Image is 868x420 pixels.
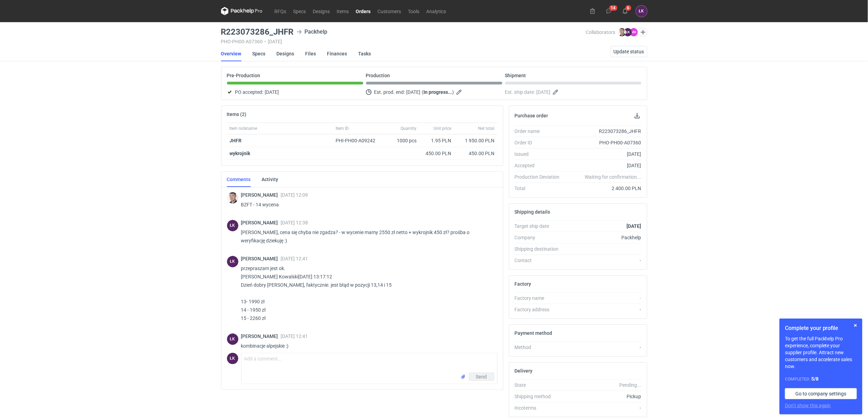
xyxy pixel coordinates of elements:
strong: 5 / 8 [811,376,819,382]
div: Shipping destination [515,245,565,252]
div: Packhelp [565,234,641,241]
div: - [565,404,641,411]
a: Specs [253,46,266,61]
figcaption: MK [630,28,638,36]
a: RFQs [271,7,290,15]
strong: JHFR [230,138,242,143]
div: Order name [515,128,565,135]
div: Łukasz Kowalski [227,333,238,345]
button: 6 [620,6,631,17]
h2: Payment method [515,330,552,336]
a: Activity [262,172,278,187]
h3: R223073286_JHFR [221,28,294,36]
figcaption: ŁK [227,220,238,231]
em: ) [453,89,454,95]
div: 1.95 PLN [422,137,451,144]
a: Overview [221,46,241,61]
div: - [565,344,641,351]
div: Łukasz Kowalski [227,220,238,231]
div: R223073286_JHFR [565,128,641,135]
div: Est. ship date: [505,88,641,96]
span: [DATE] 12:41 [281,256,308,261]
div: Łukasz Kowalski [636,6,647,17]
button: Edit estimated production end date [456,88,464,96]
span: [DATE] 12:41 [281,333,308,339]
div: State [515,382,565,388]
div: Łukasz Kowalski [227,256,238,267]
a: Finances [327,46,347,61]
button: Don’t show this again [785,402,831,409]
em: Waiting for confirmation... [585,173,641,180]
div: Contact [515,257,565,264]
a: Tasks [358,46,371,61]
button: Edit collaborators [638,28,647,37]
button: Edit estimated shipping date [552,88,560,96]
span: [DATE] [406,88,421,96]
h1: Complete your profile [785,324,857,332]
div: Shipping method [515,393,565,400]
span: Update status [614,49,644,54]
h2: Factory [515,281,531,287]
a: Designs [277,46,294,61]
span: [DATE] [537,88,551,96]
div: Method [515,344,565,351]
span: [PERSON_NAME] [241,256,281,261]
span: Quantity [401,126,417,131]
div: PHO-PH00-A07360 [DATE] [221,39,586,44]
a: Designs [310,7,334,15]
span: Item ID [336,126,349,131]
span: Unit price [434,126,451,131]
span: [PERSON_NAME] [241,220,281,225]
figcaption: ŁK [227,256,238,267]
a: Analytics [423,7,450,15]
div: 1000 pcs [385,134,420,147]
div: 2 400.00 PLN [565,185,641,192]
h2: Shipping details [515,209,550,215]
h2: Purchase order [515,113,548,118]
div: 450.00 PLN [457,150,495,157]
img: Maciej Sikora [227,192,238,204]
div: Accepted [515,162,565,169]
div: 1 950.00 PLN [457,137,495,144]
figcaption: ŁK [227,333,238,345]
div: PO accepted: [227,88,363,96]
span: Send [476,374,487,379]
p: przepraszam jest ok. [PERSON_NAME] Kowalski[DATE] 13:17:12 Dzień dobry [PERSON_NAME], faktycznie.... [241,264,492,322]
div: Total [515,185,565,192]
span: [PERSON_NAME] [241,333,281,339]
span: Collaborators [586,29,615,35]
p: Pre-Production [227,73,261,78]
div: Completed: [785,375,857,383]
div: PHI-PH00-A09242 [336,137,382,144]
a: Customers [374,7,405,15]
p: Shipment [505,73,526,78]
a: Items [334,7,353,15]
span: [PERSON_NAME] [241,192,281,198]
span: Net total [478,126,495,131]
div: Order ID [515,139,565,146]
span: [DATE] [265,88,279,96]
h2: Items (2) [227,111,247,117]
div: Target ship date [515,223,565,230]
div: Production Deviation [515,173,565,180]
h2: Delivery [515,368,533,374]
button: Send [469,373,494,381]
strong: wykrojnik [230,151,250,156]
strong: In progress... [424,89,453,95]
span: Item nickname [230,126,257,131]
div: Company [515,234,565,241]
div: Factory name [515,295,565,302]
img: Maciej Sikora [618,28,626,36]
span: [DATE] 12:38 [281,220,308,225]
a: Comments [227,172,251,187]
div: Packhelp [296,28,328,36]
p: kombinacje alpejskie :) [241,342,492,350]
strong: [DATE] [627,223,641,229]
em: ( [422,89,424,95]
div: [DATE] [565,151,641,158]
div: Incoterms [515,404,565,411]
p: Production [366,73,390,78]
a: Go to company settings [785,388,857,399]
svg: Packhelp Pro [221,7,263,15]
